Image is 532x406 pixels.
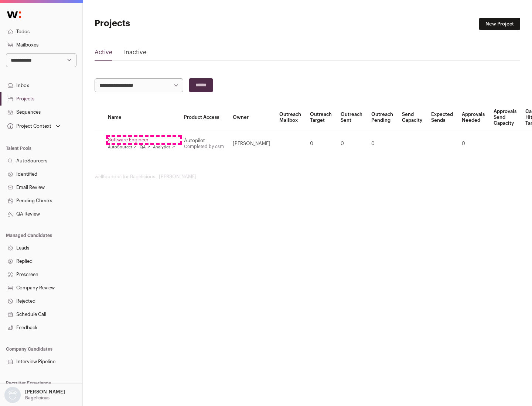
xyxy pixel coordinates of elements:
[25,395,50,401] p: Bagelicious
[6,121,62,131] button: Open dropdown
[367,104,398,131] th: Outreach Pending
[4,387,21,403] img: nopic.png
[108,137,175,143] a: Software Engineer
[427,104,457,131] th: Expected Sends
[184,138,224,144] div: Autopilot
[3,7,25,22] img: Wellfound
[306,104,336,131] th: Outreach Target
[3,387,66,403] button: Open dropdown
[367,131,398,156] td: 0
[228,104,275,131] th: Owner
[184,144,224,149] a: Completed by csm
[489,104,521,131] th: Approvals Send Capacity
[103,104,180,131] th: Name
[95,174,520,180] footer: wellfound:ai for Bagelicious - [PERSON_NAME]
[108,144,137,150] a: AutoSourcer ↗
[228,131,275,156] td: [PERSON_NAME]
[479,18,520,30] a: New Project
[457,131,489,156] td: 0
[140,144,150,150] a: QA ↗
[180,104,228,131] th: Product Access
[336,131,367,156] td: 0
[275,104,306,131] th: Outreach Mailbox
[95,48,112,60] a: Active
[306,131,336,156] td: 0
[153,144,175,150] a: Analytics ↗
[6,123,51,129] div: Project Context
[336,104,367,131] th: Outreach Sent
[124,48,146,60] a: Inactive
[25,389,65,395] p: [PERSON_NAME]
[457,104,489,131] th: Approvals Needed
[95,18,236,30] h1: Projects
[398,104,427,131] th: Send Capacity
